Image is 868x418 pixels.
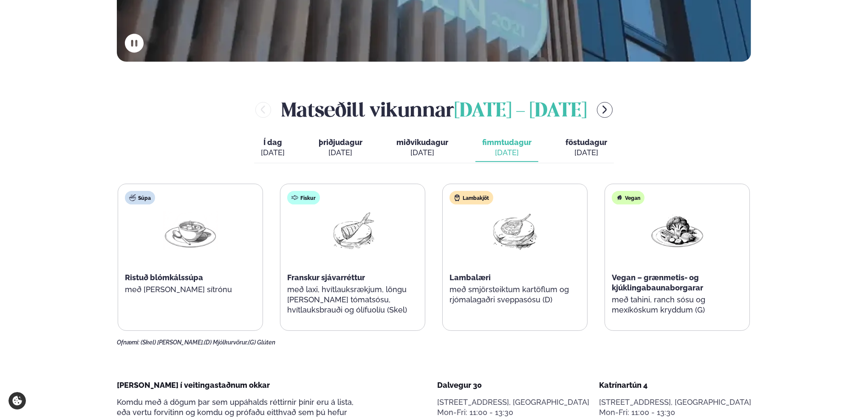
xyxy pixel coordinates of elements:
[390,134,455,162] button: miðvikudagur [DATE]
[450,191,493,205] div: Lambakjöt
[437,380,589,390] div: Dalvegur 30
[248,339,275,346] span: (G) Glúten
[125,273,203,282] span: Ristuð blómkálssúpa
[261,148,285,158] div: [DATE]
[482,148,532,158] div: [DATE]
[117,381,270,390] span: [PERSON_NAME] í veitingastaðnum okkar
[488,211,542,250] img: Lamb-Meat.png
[454,194,461,201] img: Lamb.svg
[287,284,418,315] p: með laxi, hvítlauksrækjum, löngu [PERSON_NAME] tómatsósu, hvítlauksbrauði og ólífuolíu (Skel)
[125,191,155,205] div: Súpa
[204,339,248,346] span: (D) Mjólkurvörur,
[437,397,589,407] p: [STREET_ADDRESS], [GEOGRAPHIC_DATA]
[163,211,218,251] img: Soup.png
[117,339,139,346] span: Ofnæmi:
[396,138,448,147] span: miðvikudagur
[482,138,532,147] span: fimmtudagur
[281,96,587,123] h2: Matseðill vikunnar
[141,339,204,346] span: (Skel) [PERSON_NAME],
[312,134,369,162] button: þriðjudagur [DATE]
[254,134,291,162] button: Í dag [DATE]
[599,397,751,407] p: [STREET_ADDRESS], [GEOGRAPHIC_DATA]
[450,284,580,305] p: með smjörsteiktum kartöflum og rjómalagaðri sveppasósu (D)
[437,407,589,418] div: Mon-Fri: 11:00 - 13:30
[287,273,365,282] span: Franskur sjávarréttur
[454,102,587,121] span: [DATE] - [DATE]
[559,134,614,162] button: föstudagur [DATE]
[475,134,538,162] button: fimmtudagur [DATE]
[291,194,298,201] img: fish.svg
[650,211,704,251] img: Vegan.png
[129,194,136,201] img: soup.svg
[612,191,645,205] div: Vegan
[319,138,362,147] span: þriðjudagur
[255,102,271,118] button: menu-btn-left
[599,407,751,418] div: Mon-Fri: 11:00 - 13:30
[287,191,320,205] div: Fiskur
[8,392,26,409] a: Cookie settings
[612,273,703,292] span: Vegan – grænmetis- og kjúklingabaunaborgarar
[450,273,491,282] span: Lambalæri
[565,148,607,158] div: [DATE]
[597,102,613,118] button: menu-btn-right
[396,148,448,158] div: [DATE]
[565,138,607,147] span: föstudagur
[599,380,751,390] div: Katrínartún 4
[261,137,285,148] span: Í dag
[325,211,380,250] img: Fish.png
[125,284,256,295] p: með [PERSON_NAME] sítrónu
[612,295,743,315] p: með tahini, ranch sósu og mexíkóskum kryddum (G)
[319,148,362,158] div: [DATE]
[616,194,623,201] img: Vegan.svg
